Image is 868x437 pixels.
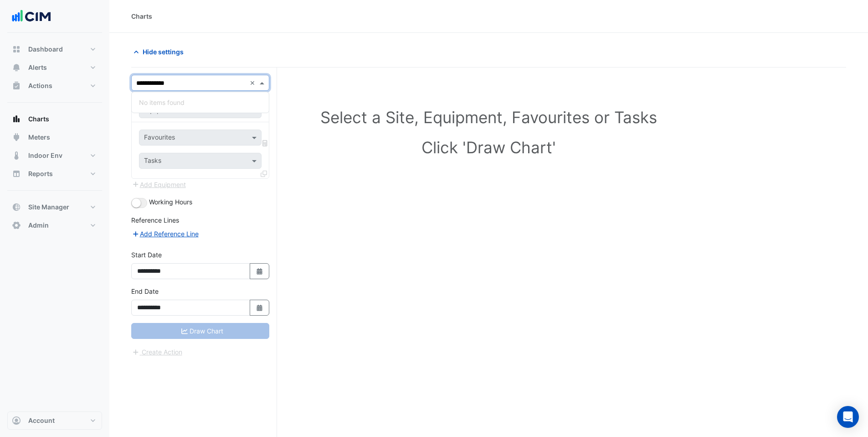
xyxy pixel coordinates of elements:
[12,45,21,54] app-icon: Dashboard
[7,216,102,234] button: Admin
[28,81,52,90] span: Actions
[7,146,102,165] button: Indoor Env
[7,198,102,216] button: Site Manager
[131,347,183,355] app-escalated-ticket-create-button: Please correct errors first
[7,165,102,183] button: Reports
[12,151,21,160] app-icon: Indoor Env
[131,11,152,21] div: Charts
[256,304,264,312] fa-icon: Select Date
[28,221,49,230] span: Admin
[131,286,159,296] label: End Date
[28,151,62,160] span: Indoor Env
[256,267,264,275] fa-icon: Select Date
[12,221,21,230] app-icon: Admin
[12,169,21,178] app-icon: Reports
[7,40,102,58] button: Dashboard
[12,63,21,72] app-icon: Alerts
[28,114,49,124] span: Charts
[12,133,21,142] app-icon: Meters
[151,108,826,127] h1: Select a Site, Equipment, Favourites or Tasks
[28,203,69,212] span: Site Manager
[28,416,55,425] span: Account
[11,7,52,26] img: Company Logo
[28,45,63,54] span: Dashboard
[7,411,102,430] button: Account
[131,92,269,113] ng-dropdown-panel: Options list
[28,169,53,178] span: Reports
[28,63,47,72] span: Alerts
[149,198,192,206] span: Working Hours
[131,215,179,225] label: Reference Lines
[261,139,269,147] span: Choose Function
[131,250,162,260] label: Start Date
[131,229,199,239] button: Add Reference Line
[7,110,102,128] button: Charts
[143,132,175,144] div: Favourites
[12,203,21,212] app-icon: Site Manager
[28,133,50,142] span: Meters
[250,78,257,88] span: Clear
[261,170,267,177] span: Clone Favourites and Tasks from this Equipment to other Equipment
[837,406,859,428] div: Open Intercom Messenger
[131,44,190,60] button: Hide settings
[7,128,102,146] button: Meters
[143,156,161,167] div: Tasks
[132,96,269,109] div: No items found
[151,138,826,157] h1: Click 'Draw Chart'
[7,77,102,95] button: Actions
[12,114,21,124] app-icon: Charts
[12,81,21,90] app-icon: Actions
[143,47,184,57] span: Hide settings
[7,58,102,77] button: Alerts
